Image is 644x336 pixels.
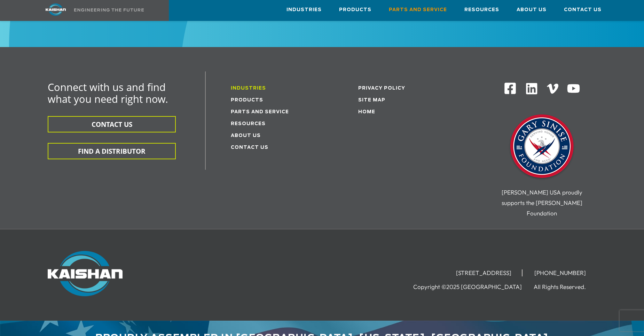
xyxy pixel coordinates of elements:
[389,6,447,14] span: Parts and Service
[231,98,263,102] a: Products
[507,112,577,182] img: Gary Sinise Foundation
[286,0,322,19] a: Industries
[389,0,447,19] a: Parts and Service
[567,82,580,96] img: Youtube
[524,269,596,276] li: [PHONE_NUMBER]
[464,6,499,14] span: Resources
[464,0,499,19] a: Resources
[502,189,582,217] span: [PERSON_NAME] USA proudly supports the [PERSON_NAME] Foundation
[48,80,168,106] span: Connect with us and find what you need right now.
[48,116,176,132] button: CONTACT US
[48,251,123,296] img: Kaishan
[339,0,371,19] a: Products
[286,6,322,14] span: Industries
[517,6,547,14] span: About Us
[74,8,144,12] img: Engineering the future
[564,6,602,14] span: Contact Us
[517,0,547,19] a: About Us
[413,283,532,290] li: Copyright ©2025 [GEOGRAPHIC_DATA]
[446,269,523,276] li: [STREET_ADDRESS]
[358,98,385,102] a: Site Map
[358,86,405,91] a: Privacy Policy
[534,283,596,290] li: All Rights Reserved.
[231,133,261,138] a: About Us
[547,84,559,94] img: Vimeo
[525,82,539,96] img: Linkedin
[231,145,268,150] a: Contact Us
[339,6,371,14] span: Products
[504,82,517,95] img: Facebook
[48,143,176,159] button: FIND A DISTRIBUTOR
[564,0,602,19] a: Contact Us
[231,86,266,91] a: Industries
[231,110,289,114] a: Parts and service
[30,3,82,16] img: kaishan logo
[358,110,375,114] a: Home
[231,122,266,126] a: Resources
